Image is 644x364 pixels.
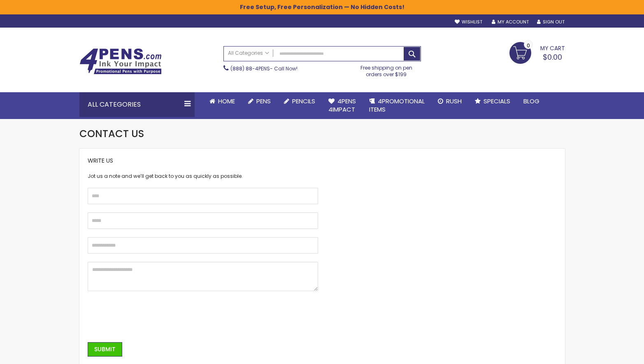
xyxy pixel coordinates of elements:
a: Sign Out [537,19,565,25]
a: 4PROMOTIONALITEMS [363,92,431,119]
a: $0.00 0 [509,42,565,63]
a: 4Pens4impact [322,92,363,119]
img: 4Pens Custom Pens and Promotional Products [79,48,162,75]
a: (888) 88-4PENS [230,65,270,72]
a: Pens [242,92,277,110]
a: Blog [517,92,546,110]
span: 0 [527,42,530,49]
div: Jot us a note and we’ll get back to you as quickly as possible. [88,173,318,180]
a: Wishlist [455,19,482,25]
a: All Categories [224,47,273,60]
span: 4PROMOTIONAL ITEMS [369,97,425,114]
span: Submit [94,345,116,353]
span: Pens [256,97,271,105]
span: Specials [484,97,510,105]
span: Rush [446,97,462,105]
div: Free shipping on pen orders over $199 [352,61,421,78]
div: All Categories [79,92,195,117]
span: $0.00 [543,52,562,62]
span: All Categories [228,50,269,56]
span: Home [218,97,235,105]
span: Blog [523,97,539,105]
a: Pencils [277,92,322,110]
a: Rush [431,92,468,110]
button: Submit [88,342,122,357]
span: 4Pens 4impact [328,97,356,114]
span: Write Us [88,156,113,165]
a: My Account [492,19,529,25]
a: Specials [468,92,517,110]
span: - Call Now! [230,65,298,72]
span: Pencils [292,97,315,105]
a: Home [203,92,242,110]
span: Contact Us [79,127,144,140]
